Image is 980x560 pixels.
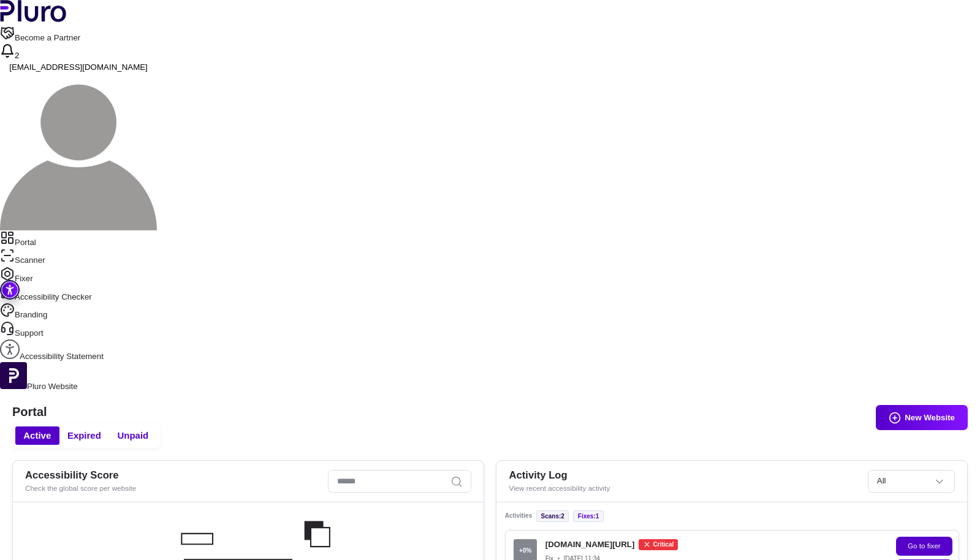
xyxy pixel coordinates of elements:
[117,429,148,442] span: Unpaid
[896,537,952,555] button: Go to fixer
[573,510,604,522] li: fixes :
[545,539,635,550] h4: [DOMAIN_NAME][URL]
[25,483,320,494] div: Check the global score per website
[639,539,678,550] div: Critical
[505,510,959,522] div: Activities
[536,510,569,522] li: scans :
[15,51,19,60] span: 2
[876,405,968,429] button: New Website
[59,426,110,445] button: Expired
[868,470,955,493] div: Set sorting
[25,469,320,482] h2: Accessibility Score
[509,469,860,482] h2: Activity Log
[109,426,156,445] button: Unpaid
[596,513,599,520] span: 1
[12,405,968,420] h1: Portal
[15,426,59,445] button: Active
[23,429,51,442] span: Active
[509,483,860,494] div: View recent accessibility activity
[328,470,471,493] input: Search
[9,62,148,72] span: [EMAIL_ADDRESS][DOMAIN_NAME]
[67,429,101,442] span: Expired
[561,513,564,520] span: 2
[877,471,946,492] span: Set sorting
